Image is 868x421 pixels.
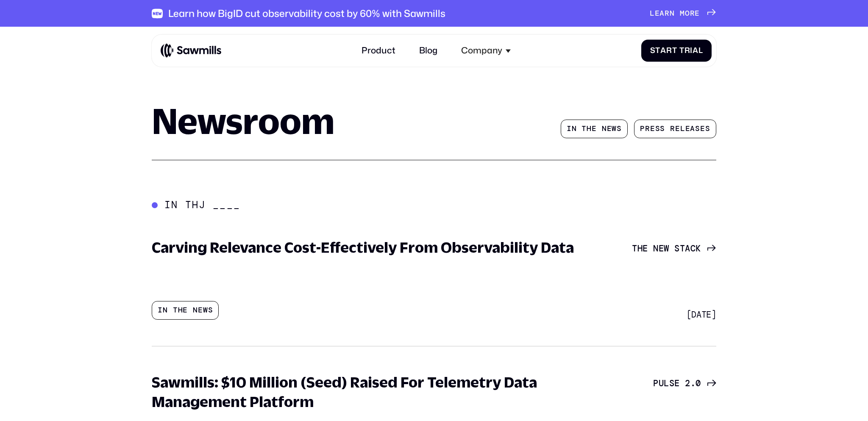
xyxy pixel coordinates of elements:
span: n [572,124,577,134]
a: Product [355,39,402,62]
span: e [674,378,679,389]
h3: Carving Relevance Cost-Effectively From Observability Data [152,237,574,257]
span: S [674,243,679,254]
span: w [664,243,669,254]
span: m [680,9,685,18]
a: StartTrial [641,39,712,61]
span: e [700,124,705,134]
span: r [645,124,650,134]
span: l [664,378,669,389]
span: k [696,243,701,254]
span: r [670,124,675,134]
span: e [685,124,690,134]
a: Pressreleases [634,120,716,138]
span: n [602,124,607,134]
div: In the news [152,301,219,320]
span: e [695,9,700,18]
div: Learn how BigID cut observability cost by 60% with Sawmills [168,8,445,20]
span: r [665,9,670,18]
div: Company [461,45,502,56]
span: N [653,243,658,254]
span: t [680,243,685,254]
span: o [685,9,690,18]
a: Learnmore [650,9,716,18]
span: . [690,378,696,389]
span: S [650,46,656,56]
span: e [675,124,680,134]
span: P [640,124,645,134]
span: s [695,124,700,134]
span: a [659,9,665,18]
span: e [607,124,612,134]
span: c [690,243,696,254]
span: n [670,9,675,18]
a: Blog [413,39,444,62]
span: h [587,124,592,134]
span: a [685,243,690,254]
span: r [690,9,695,18]
span: s [705,124,710,134]
h1: Newsroom [152,103,334,138]
span: I [567,124,572,134]
a: Carving Relevance Cost-Effectively From Observability DataIn the newsTheNewStack[DATE] [145,230,724,327]
span: e [650,124,655,134]
span: u [659,378,664,389]
span: e [643,243,648,254]
span: P [653,378,658,389]
span: 0 [696,378,701,389]
span: w [612,124,617,134]
span: t [581,124,587,134]
span: s [669,378,674,389]
div: Company [455,39,517,62]
a: Inthenews [561,120,628,138]
span: s [660,124,665,134]
div: In thJ ____ [164,199,240,211]
span: a [690,124,695,134]
span: h [637,243,643,254]
span: s [617,124,622,134]
span: e [655,9,660,18]
span: t [672,46,677,56]
span: l [680,124,685,134]
span: a [660,46,666,56]
span: r [666,46,672,56]
span: r [684,46,690,56]
div: [DATE] [687,309,716,320]
span: T [632,243,637,254]
span: a [693,46,698,56]
span: e [659,243,664,254]
span: T [679,46,684,56]
span: i [690,46,693,56]
span: l [698,46,703,56]
h3: Sawmills: $10 Million (Seed) Raised For Telemetry Data Management Platform [152,372,586,411]
span: s [655,124,660,134]
span: t [655,46,660,56]
span: 2 [685,378,690,389]
span: e [592,124,597,134]
span: L [650,9,655,18]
